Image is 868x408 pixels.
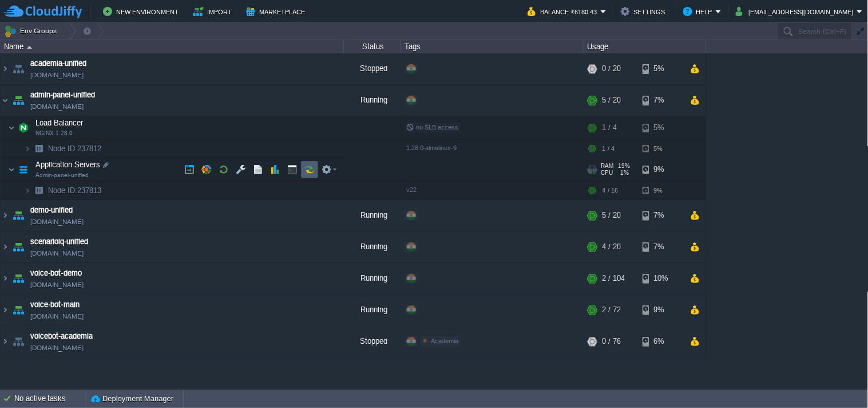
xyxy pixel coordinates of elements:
div: 9% [643,158,680,181]
img: AMDAwAAAACH5BAEAAAAALAAAAAABAAEAAAICRAEAOw== [10,53,26,84]
a: Node ID:237813 [47,186,103,195]
span: v22 [406,186,417,193]
button: Marketplace [246,5,308,18]
div: 5% [643,53,680,84]
span: 1% [618,170,629,176]
img: AMDAwAAAACH5BAEAAAAALAAAAAABAAEAAAICRAEAOw== [10,85,26,116]
img: AMDAwAAAACH5BAEAAAAALAAAAAABAAEAAAICRAEAOw== [10,263,26,294]
a: [DOMAIN_NAME] [30,311,84,322]
img: AMDAwAAAACH5BAEAAAAALAAAAAABAAEAAAICRAEAOw== [1,326,10,357]
a: admin-panel-unified [30,89,95,101]
img: AMDAwAAAACH5BAEAAAAALAAAAAABAAEAAAICRAEAOw== [1,85,10,116]
a: [DOMAIN_NAME] [30,101,84,112]
img: AMDAwAAAACH5BAEAAAAALAAAAAABAAEAAAICRAEAOw== [10,232,26,262]
div: Running [344,85,401,116]
button: Balance ₹6180.43 [528,5,601,18]
div: 10% [643,263,680,294]
div: 5% [643,140,680,158]
div: 5 / 20 [603,200,621,231]
img: AMDAwAAAACH5BAEAAAAALAAAAAABAAEAAAICRAEAOw== [10,326,26,357]
button: New Environment [103,5,182,18]
img: AMDAwAAAACH5BAEAAAAALAAAAAABAAEAAAICRAEAOw== [15,116,31,139]
div: 9% [643,295,680,325]
img: AMDAwAAAACH5BAEAAAAALAAAAAABAAEAAAICRAEAOw== [1,232,10,262]
img: AMDAwAAAACH5BAEAAAAALAAAAAABAAEAAAICRAEAOw== [1,295,10,325]
img: AMDAwAAAACH5BAEAAAAALAAAAAABAAEAAAICRAEAOw== [8,116,15,139]
span: RAM [601,163,614,170]
a: [DOMAIN_NAME] [30,342,84,354]
button: Settings [621,5,669,18]
img: AMDAwAAAACH5BAEAAAAALAAAAAABAAEAAAICRAEAOw== [31,140,47,158]
a: voice-bot-main [30,299,80,311]
div: Stopped [344,326,401,357]
img: CloudJiffy [4,5,82,19]
div: Running [344,295,401,325]
div: 2 / 72 [603,295,621,325]
a: [DOMAIN_NAME] [30,69,84,81]
img: AMDAwAAAACH5BAEAAAAALAAAAAABAAEAAAICRAEAOw== [31,182,47,199]
a: Load BalancerNGINX 1.28.0 [34,119,85,127]
div: No active tasks [14,390,86,408]
img: AMDAwAAAACH5BAEAAAAALAAAAAABAAEAAAICRAEAOw== [24,140,31,158]
div: 4 / 16 [603,182,618,199]
div: 4 / 20 [603,232,621,262]
span: 19% [619,163,631,170]
a: academia-unified [30,58,86,69]
a: [DOMAIN_NAME] [30,216,84,227]
img: AMDAwAAAACH5BAEAAAAALAAAAAABAAEAAAICRAEAOw== [10,200,26,231]
img: AMDAwAAAACH5BAEAAAAALAAAAAABAAEAAAICRAEAOw== [15,158,31,181]
div: 0 / 20 [603,53,621,84]
div: 5% [643,116,680,139]
a: voicebot-academia [30,331,93,342]
img: AMDAwAAAACH5BAEAAAAALAAAAAABAAEAAAICRAEAOw== [8,158,15,181]
div: 5 / 20 [603,85,621,116]
span: 237813 [47,186,103,195]
div: Status [344,40,401,53]
span: NGINX 1.28.0 [35,130,73,137]
img: AMDAwAAAACH5BAEAAAAALAAAAAABAAEAAAICRAEAOw== [27,46,32,49]
div: Stopped [344,53,401,84]
span: CPU [601,170,613,176]
button: Deployment Manager [91,393,173,405]
div: Running [344,263,401,294]
div: 6% [643,326,680,357]
button: Env Groups [4,23,61,39]
div: Tags [402,40,584,53]
span: Load Balancer [34,118,85,128]
a: demo-unified [30,205,73,216]
span: 237812 [47,144,103,154]
span: Academia [431,338,458,344]
div: 7% [643,85,680,116]
button: Import [193,5,236,18]
img: AMDAwAAAACH5BAEAAAAALAAAAAABAAEAAAICRAEAOw== [1,263,10,294]
div: 1 / 4 [603,140,615,158]
div: 7% [643,200,680,231]
span: voice-bot-demo [30,268,82,279]
span: Node ID: [48,144,77,153]
button: Help [683,5,716,18]
div: 7% [643,232,680,262]
img: AMDAwAAAACH5BAEAAAAALAAAAAABAAEAAAICRAEAOw== [1,53,10,84]
a: scenarioiq-unified [30,236,88,248]
span: Node ID: [48,186,77,195]
a: [DOMAIN_NAME] [30,248,84,259]
span: Admin-panel-unified [35,172,89,179]
div: Usage [585,40,706,53]
div: 0 / 76 [603,326,621,357]
a: Application ServersAdmin-panel-unified [34,160,102,169]
div: 1 / 4 [603,116,617,139]
button: [EMAIL_ADDRESS][DOMAIN_NAME] [736,5,857,18]
a: Node ID:237812 [47,144,103,154]
div: 2 / 104 [603,263,625,294]
div: 9% [643,182,680,199]
div: Running [344,232,401,262]
span: Application Servers [34,160,102,170]
div: Running [344,200,401,231]
span: 1.28.0-almalinux-9 [406,144,457,151]
img: AMDAwAAAACH5BAEAAAAALAAAAAABAAEAAAICRAEAOw== [1,200,10,231]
